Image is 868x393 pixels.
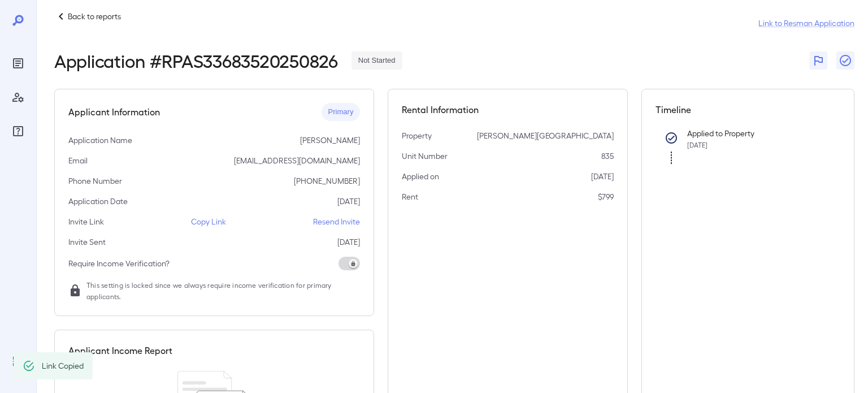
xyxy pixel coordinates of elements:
h2: Application # RPAS33683520250826 [54,50,338,71]
div: Link Copied [42,356,84,376]
p: Invite Sent [68,236,106,248]
span: This setting is locked since we always require income verification for primary applicants. [86,279,360,302]
span: Not Started [351,55,402,66]
div: FAQ [9,122,27,140]
div: Reports [9,54,27,72]
p: Applied to Property [687,128,822,139]
p: Unit Number [402,150,448,162]
p: Invite Link [68,216,104,227]
div: Log Out [9,352,27,370]
p: Rent [402,191,418,202]
a: Link to Resman Application [758,18,854,29]
p: Back to reports [68,11,121,22]
button: Flag Report [809,51,827,70]
h5: Timeline [656,103,840,116]
p: [EMAIL_ADDRESS][DOMAIN_NAME] [234,155,360,166]
p: Application Name [68,135,132,146]
p: $799 [598,191,614,202]
h5: Applicant Information [68,105,160,119]
h5: Applicant Income Report [68,344,172,357]
p: [DATE] [591,171,614,182]
p: Property [402,130,432,141]
p: [DATE] [337,236,360,248]
p: Email [68,155,88,166]
p: [PHONE_NUMBER] [294,175,360,187]
button: Close Report [836,51,854,70]
p: Resend Invite [313,216,360,227]
p: 835 [601,150,614,162]
p: [PERSON_NAME][GEOGRAPHIC_DATA] [477,130,614,141]
p: Applied on [402,171,439,182]
p: Application Date [68,196,128,207]
div: Manage Users [9,88,27,106]
p: Copy Link [191,216,226,227]
p: Phone Number [68,175,122,187]
span: Primary [322,107,361,118]
p: Require Income Verification? [68,258,170,269]
h5: Rental Information [402,103,614,116]
p: [DATE] [337,196,360,207]
p: [PERSON_NAME] [300,135,360,146]
span: [DATE] [687,141,708,149]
